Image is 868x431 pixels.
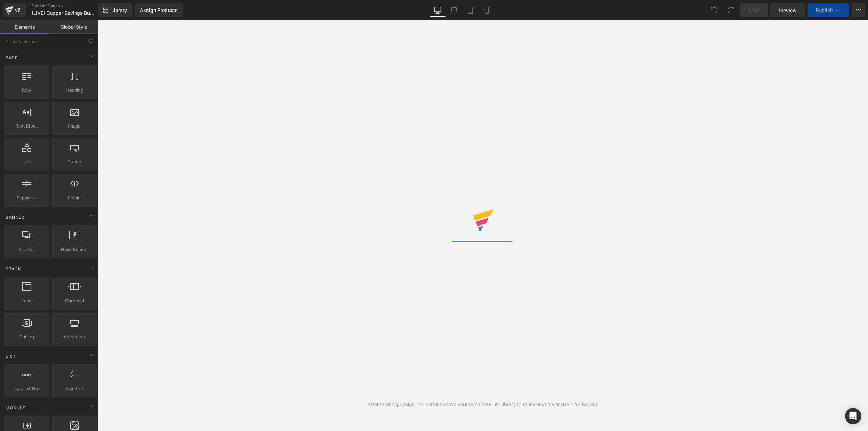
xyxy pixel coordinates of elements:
[845,408,861,424] div: Open Intercom Messenger
[6,158,47,165] span: Icon
[32,3,110,9] a: Product Pages
[6,297,47,305] span: Tabs
[14,6,22,15] div: v6
[5,214,25,220] span: Banner
[724,3,737,17] button: Redo
[5,353,17,359] span: List
[446,3,462,17] a: Laptop
[6,385,47,392] span: Icon List Hoz
[32,10,97,16] span: [LIVE] Cupper Savings Bundle (EVERGREEN) [DATE]
[54,297,95,305] span: Carousel
[5,55,18,61] span: Base
[54,122,95,130] span: Image
[430,3,446,17] a: Desktop
[6,122,47,130] span: Text Block
[5,405,26,411] span: Module
[770,3,805,17] a: Preview
[111,7,127,13] span: Library
[478,3,495,17] a: Mobile
[3,3,26,17] a: v6
[54,86,95,94] span: Heading
[54,385,95,392] span: Icon List
[748,7,759,14] span: Save
[54,158,95,165] span: Button
[49,20,98,34] a: Global Style
[708,3,721,17] button: Undo
[54,194,95,201] span: Liquid
[6,86,47,94] span: Row
[368,400,599,408] div: After finishing design, it's better to save your templates into library to reuse anytime or use i...
[140,7,178,13] div: Assign Products
[98,3,132,17] a: New Library
[6,194,47,201] span: Separator
[5,266,22,272] span: Stack
[852,3,865,17] button: More
[808,3,849,17] button: Publish
[54,246,95,253] span: Hero Banner
[6,333,47,340] span: Pricing
[54,333,95,340] span: Accordion
[816,7,833,13] span: Publish
[6,246,47,253] span: Parallax
[778,7,797,14] span: Preview
[462,3,478,17] a: Tablet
